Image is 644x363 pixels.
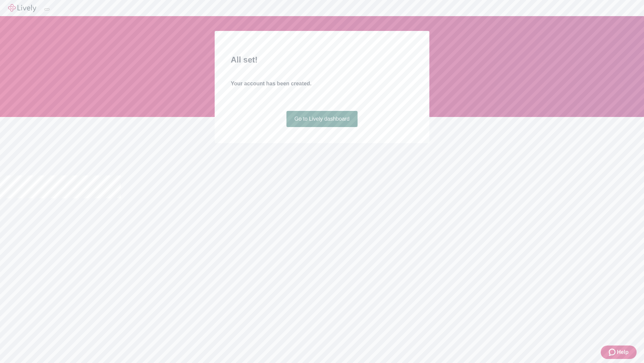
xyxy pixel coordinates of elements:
[601,346,637,359] button: Zendesk support iconHelp
[286,111,358,127] a: Go to Lively dashboard
[617,348,629,356] span: Help
[231,80,413,88] h4: Your account has been created.
[231,54,413,66] h2: All set!
[44,8,50,10] button: Log out
[8,4,36,12] img: Lively
[609,348,617,356] svg: Zendesk support icon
